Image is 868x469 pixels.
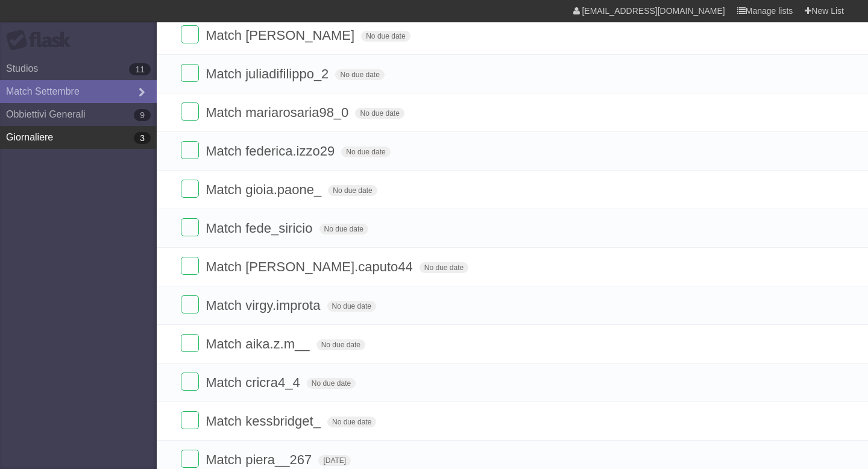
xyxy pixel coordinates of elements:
[129,63,151,75] b: 11
[206,414,324,429] span: Match kessbridget_
[328,185,377,196] span: No due date
[206,66,332,81] span: Match juliadifilippo_2
[181,180,199,198] label: Done
[206,105,351,120] span: Match mariarosaria98_0
[206,298,323,313] span: Match virgy.improta
[206,221,315,236] span: Match fede_siricio
[181,257,199,275] label: Done
[318,455,351,466] span: [DATE]
[361,31,410,42] span: No due date
[206,259,416,274] span: Match [PERSON_NAME].caputo44
[335,69,384,80] span: No due date
[307,378,356,389] span: No due date
[206,143,338,159] span: Match federica.izzo29
[134,132,151,144] b: 3
[6,30,78,51] div: Flask
[206,375,303,390] span: Match cricra4_4
[181,334,199,352] label: Done
[319,224,368,234] span: No due date
[181,373,199,391] label: Done
[206,336,312,351] span: Match aika.z.m__
[181,141,199,159] label: Done
[206,452,315,467] span: Match piera__267
[181,64,199,82] label: Done
[181,102,199,121] label: Done
[327,417,376,427] span: No due date
[355,108,404,119] span: No due date
[316,339,365,350] span: No due date
[341,146,390,157] span: No due date
[181,295,199,313] label: Done
[206,28,357,43] span: Match [PERSON_NAME]
[181,218,199,236] label: Done
[206,182,324,197] span: Match gioia.paone_
[181,411,199,429] label: Done
[420,262,468,273] span: No due date
[327,301,376,312] span: No due date
[134,109,151,121] b: 9
[181,25,199,43] label: Done
[181,450,199,468] label: Done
